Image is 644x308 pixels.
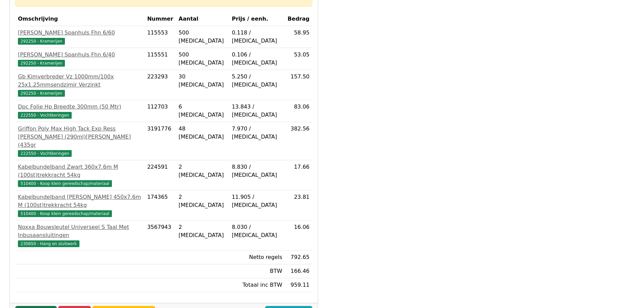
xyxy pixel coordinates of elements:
[178,51,226,67] div: 500 [MEDICAL_DATA]
[285,251,312,264] td: 792.65
[18,163,142,187] a: Kabelbundelband Zwart 360x7.6m M (100st)trekkracht 54kg510400 - Koop klein gereedschap/materiaal
[144,220,176,251] td: 3567943
[232,193,282,209] div: 11.905 / [MEDICAL_DATA]
[18,193,142,209] div: Kabelbundelband [PERSON_NAME] 450x7.6m M (100st)trekkracht 54kg
[285,264,312,278] td: 166.46
[18,51,142,67] a: [PERSON_NAME] Spanhuls Fhn 6/40292250 - Kramerijen
[144,160,176,190] td: 224591
[178,125,226,141] div: 48 [MEDICAL_DATA]
[178,163,226,179] div: 2 [MEDICAL_DATA]
[229,251,285,264] td: Netto regels
[232,103,282,119] div: 13.843 / [MEDICAL_DATA]
[18,210,112,217] span: 510400 - Koop klein gereedschap/materiaal
[144,70,176,100] td: 223293
[18,223,142,239] div: Noxxa Bouwsleutel Universeel S Taal Met Inbusaansluitingen
[144,122,176,160] td: 3191776
[178,73,226,89] div: 30 [MEDICAL_DATA]
[176,12,229,26] th: Aantal
[144,48,176,70] td: 115551
[285,100,312,122] td: 83.06
[232,51,282,67] div: 0.106 / [MEDICAL_DATA]
[18,38,65,45] span: 292250 - Kramerijen
[144,190,176,220] td: 174365
[232,73,282,89] div: 5.250 / [MEDICAL_DATA]
[229,264,285,278] td: BTW
[285,220,312,251] td: 16.06
[285,26,312,48] td: 58.95
[178,223,226,239] div: 2 [MEDICAL_DATA]
[144,26,176,48] td: 115553
[285,70,312,100] td: 157.50
[144,100,176,122] td: 112703
[232,29,282,45] div: 0.118 / [MEDICAL_DATA]
[178,103,226,119] div: 6 [MEDICAL_DATA]
[178,193,226,209] div: 2 [MEDICAL_DATA]
[232,163,282,179] div: 8.830 / [MEDICAL_DATA]
[229,278,285,292] td: Totaal inc BTW
[285,12,312,26] th: Bedrag
[178,29,226,45] div: 500 [MEDICAL_DATA]
[18,73,142,97] a: Gb Kimverbreder Vz 1000mm/100x 25x1.25mmsendzimir Verzinkt292250 - Kramerijen
[18,60,65,67] span: 292250 - Kramerijen
[285,122,312,160] td: 382.56
[15,12,144,26] th: Omschrijving
[18,90,65,97] span: 292250 - Kramerijen
[18,150,72,157] span: 222550 - Vochtkeringen
[18,103,142,119] a: Dpc Folie Hp Breedte 300mm (50 Mtr)222550 - Vochtkeringen
[232,223,282,239] div: 8.030 / [MEDICAL_DATA]
[18,112,72,119] span: 222550 - Vochtkeringen
[18,223,142,247] a: Noxxa Bouwsleutel Universeel S Taal Met Inbusaansluitingen230650 - Hang en sluitwerk
[18,240,79,247] span: 230650 - Hang en sluitwerk
[18,163,142,179] div: Kabelbundelband Zwart 360x7.6m M (100st)trekkracht 54kg
[18,125,142,157] a: Griffon Poly Max High Tack Exp Ress [PERSON_NAME] (290ml)[PERSON_NAME] (435gr222550 - Vochtkeringen
[18,29,142,37] div: [PERSON_NAME] Spanhuls Fhn 6/60
[144,12,176,26] th: Nummer
[18,73,142,89] div: Gb Kimverbreder Vz 1000mm/100x 25x1.25mmsendzimir Verzinkt
[18,51,142,59] div: [PERSON_NAME] Spanhuls Fhn 6/40
[285,48,312,70] td: 53.05
[285,278,312,292] td: 959.11
[285,190,312,220] td: 23.81
[232,125,282,141] div: 7.970 / [MEDICAL_DATA]
[18,180,112,187] span: 510400 - Koop klein gereedschap/materiaal
[18,29,142,45] a: [PERSON_NAME] Spanhuls Fhn 6/60292250 - Kramerijen
[285,160,312,190] td: 17.66
[18,125,142,149] div: Griffon Poly Max High Tack Exp Ress [PERSON_NAME] (290ml)[PERSON_NAME] (435gr
[18,193,142,217] a: Kabelbundelband [PERSON_NAME] 450x7.6m M (100st)trekkracht 54kg510400 - Koop klein gereedschap/ma...
[18,103,142,111] div: Dpc Folie Hp Breedte 300mm (50 Mtr)
[229,12,285,26] th: Prijs / eenh.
